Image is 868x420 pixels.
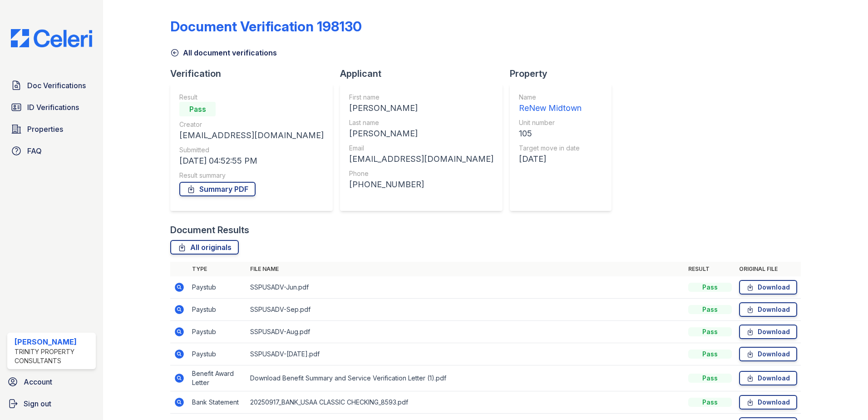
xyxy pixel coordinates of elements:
div: Document Results [170,224,249,236]
span: Account [24,376,52,387]
td: Paystub [188,276,247,299]
div: 105 [519,127,582,140]
div: [PERSON_NAME] [349,102,493,115]
div: Document Verification 198130 [170,18,362,35]
span: Properties [27,124,63,135]
a: Download [739,371,797,385]
td: Paystub [188,343,247,365]
div: Creator [179,120,324,129]
a: Account [4,373,99,391]
div: Property [510,67,619,80]
a: All document verifications [170,47,277,58]
span: Sign out [24,398,51,409]
div: Result summary [179,171,324,180]
div: Pass [688,374,732,383]
div: [DATE] [519,153,582,165]
td: SSPUSADV-Sep.pdf [247,299,685,321]
div: ReNew Midtown [519,102,582,115]
div: Result [179,93,324,102]
a: Properties [7,120,96,138]
div: Last name [349,118,493,127]
div: Pass [179,102,216,116]
a: Download [739,395,797,410]
a: Summary PDF [179,182,256,196]
div: [EMAIL_ADDRESS][DOMAIN_NAME] [349,153,493,165]
td: Paystub [188,299,247,321]
div: Pass [688,327,732,336]
th: Result [685,262,735,276]
a: ID Verifications [7,98,96,116]
div: Pass [688,305,732,314]
div: Email [349,144,493,153]
span: FAQ [27,145,42,156]
div: Phone [349,169,493,178]
div: Unit number [519,118,582,127]
th: Original file [735,262,801,276]
th: File name [247,262,685,276]
th: Type [188,262,247,276]
a: FAQ [7,142,96,160]
div: [PERSON_NAME] [349,127,493,140]
td: 20250917_BANK_USAA CLASSIC CHECKING_8593.pdf [247,391,685,414]
div: [EMAIL_ADDRESS][DOMAIN_NAME] [179,129,324,142]
a: Download [739,280,797,295]
div: Trinity Property Consultants [15,347,92,365]
div: Pass [688,283,732,292]
div: [DATE] 04:52:55 PM [179,155,324,167]
td: Download Benefit Summary and Service Verification Letter (1).pdf [247,365,685,391]
div: Applicant [340,67,510,80]
a: Download [739,325,797,339]
div: Target move in date [519,144,582,153]
td: Bank Statement [188,391,247,414]
div: [PHONE_NUMBER] [349,178,493,191]
div: Verification [170,67,340,80]
a: Sign out [4,395,99,413]
span: ID Verifications [27,102,79,113]
div: First name [349,93,493,102]
td: Paystub [188,321,247,343]
td: SSPUSADV-Jun.pdf [247,276,685,299]
td: SSPUSADV-[DATE].pdf [247,343,685,365]
div: Pass [688,350,732,359]
td: SSPUSADV-Aug.pdf [247,321,685,343]
div: Submitted [179,145,324,155]
span: Doc Verifications [27,80,86,91]
div: Pass [688,398,732,407]
a: Doc Verifications [7,76,96,95]
a: All originals [170,240,239,255]
a: Name ReNew Midtown [519,93,582,115]
a: Download [739,347,797,361]
td: Benefit Award Letter [188,365,247,391]
a: Download [739,302,797,317]
div: [PERSON_NAME] [15,336,92,347]
img: CE_Logo_Blue-a8612792a0a2168367f1c8372b55b34899dd931a85d93a1a3d3e32e68fde9ad4.png [4,29,99,47]
div: Name [519,93,582,102]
